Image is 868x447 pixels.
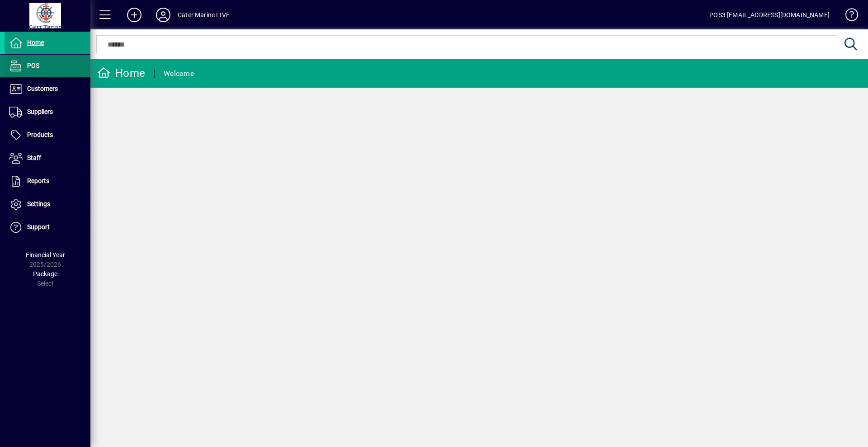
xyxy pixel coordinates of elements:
a: Reports [5,170,90,193]
div: Home [97,66,145,80]
span: Home [27,39,44,46]
button: Add [120,7,149,23]
button: Profile [149,7,178,23]
a: Staff [5,147,90,169]
span: Package [33,270,57,278]
span: Products [27,131,53,138]
span: Financial Year [26,251,65,259]
span: Customers [27,85,58,92]
a: Suppliers [5,101,90,123]
span: Settings [27,200,50,207]
a: Knowledge Base [839,2,857,31]
a: POS [5,55,90,77]
div: Cater Marine LIVE [178,8,230,22]
a: Settings [5,193,90,216]
a: Customers [5,78,90,100]
span: Support [27,223,50,231]
span: Reports [27,177,49,184]
a: Support [5,216,90,239]
div: Welcome [164,66,194,81]
div: POS3 [EMAIL_ADDRESS][DOMAIN_NAME] [709,8,830,22]
span: POS [27,62,39,69]
a: Products [5,124,90,146]
span: Staff [27,154,41,161]
span: Suppliers [27,108,53,115]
